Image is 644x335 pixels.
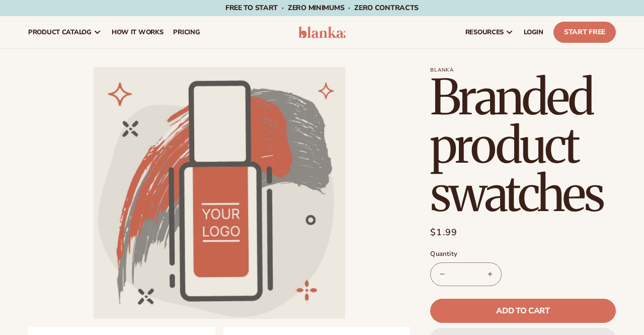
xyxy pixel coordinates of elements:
[430,249,616,259] label: Quantity
[430,226,458,239] span: $1.99
[496,307,549,315] span: Add to cart
[225,3,419,13] span: Free to start · ZERO minimums · ZERO contracts
[168,16,205,48] a: pricing
[430,299,616,323] button: Add to cart
[112,28,164,36] span: How It Works
[298,26,346,38] img: logo
[107,16,169,48] a: How It Works
[23,16,107,48] a: product catalog
[28,28,92,36] span: product catalog
[460,16,519,48] a: resources
[553,22,616,43] a: Start Free
[519,16,548,48] a: LOGIN
[173,28,200,36] span: pricing
[465,28,504,36] span: resources
[430,73,616,218] h1: Branded product swatches
[524,28,543,36] span: LOGIN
